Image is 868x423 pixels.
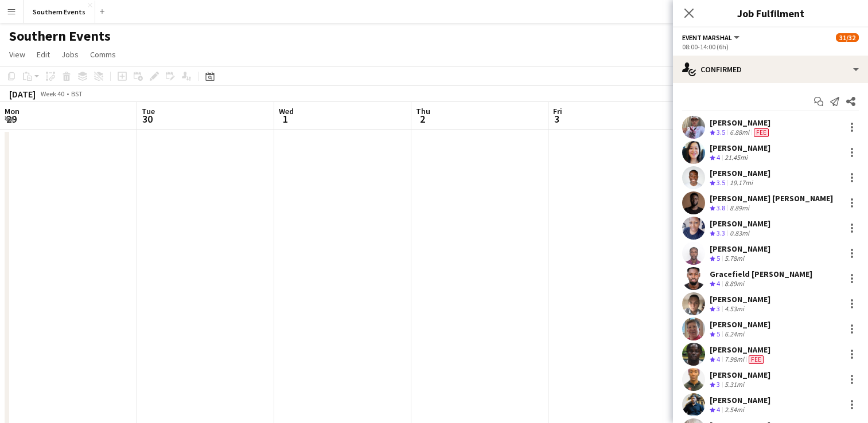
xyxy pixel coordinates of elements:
h1: Southern Events [9,28,111,45]
div: 6.24mi [722,330,746,339]
a: View [5,47,30,62]
button: Southern Events [24,1,95,23]
span: 5 [717,254,720,263]
span: Fee [749,355,764,364]
div: 6.88mi [727,128,752,138]
div: 21.45mi [722,153,750,163]
span: 4 [717,153,720,162]
div: 5.78mi [722,254,746,264]
div: Gracefield [PERSON_NAME] [710,269,812,279]
span: 3.8 [717,203,725,212]
div: [PERSON_NAME] [710,370,770,380]
span: Week 40 [38,89,67,98]
div: 5.31mi [722,380,746,390]
span: 30 [140,112,155,126]
span: Event Marshal [682,33,732,42]
div: 7.98mi [722,355,746,365]
div: [PERSON_NAME] [710,117,771,128]
h3: Job Fulfilment [673,6,868,21]
span: Edit [37,49,50,60]
div: [PERSON_NAME] [710,168,770,178]
span: Wed [279,106,294,116]
div: 8.89mi [727,203,752,213]
div: 2.54mi [722,405,746,415]
span: 1 [277,112,294,126]
span: Fri [553,106,562,116]
span: Tue [142,106,155,116]
span: 3 [717,304,720,313]
span: Comms [90,49,116,60]
span: 31/32 [836,33,859,42]
div: [PERSON_NAME] [710,319,770,330]
span: 5 [717,330,720,338]
div: [PERSON_NAME] [710,244,770,254]
div: [PERSON_NAME] [710,294,770,304]
span: 3.5 [717,178,725,187]
span: 3 [551,112,562,126]
div: [PERSON_NAME] [PERSON_NAME] [710,193,833,203]
span: 2 [414,112,430,126]
div: [PERSON_NAME] [710,218,770,229]
span: 4 [717,355,720,363]
div: 0.83mi [727,229,752,238]
div: Crew has different fees then in role [752,128,771,138]
div: Confirmed [673,56,868,83]
span: Jobs [61,49,79,60]
div: 19.17mi [727,178,755,188]
span: 4 [717,279,720,288]
div: 4.53mi [722,304,746,314]
div: 08:00-14:00 (6h) [682,42,859,51]
a: Comms [85,47,120,62]
span: Fee [754,128,769,137]
div: [PERSON_NAME] [710,143,770,153]
span: Mon [5,106,20,116]
div: 8.89mi [722,279,746,289]
div: [PERSON_NAME] [710,344,770,355]
span: 4 [717,405,720,414]
span: 3.5 [717,128,725,136]
a: Jobs [57,47,83,62]
span: 29 [3,112,20,126]
div: Crew has different fees then in role [746,355,766,365]
span: 3 [717,380,720,389]
span: Thu [416,106,430,116]
span: View [9,49,25,60]
a: Edit [32,47,55,62]
button: Event Marshal [682,33,741,42]
div: [PERSON_NAME] [710,395,770,405]
div: [DATE] [9,88,36,100]
div: BST [71,89,83,98]
span: 3.3 [717,229,725,237]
